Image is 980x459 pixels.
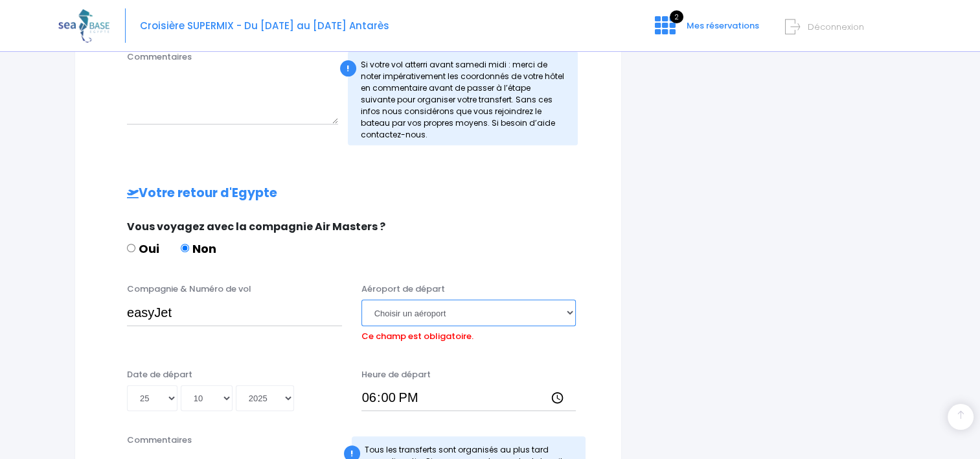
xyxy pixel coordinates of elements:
a: 2 Mes réservations [644,24,767,36]
input: Oui [127,244,135,252]
label: Non [181,240,216,257]
span: Vous voyagez avec la compagnie Air Masters ? [127,219,385,234]
div: ! [340,60,356,76]
label: Heure de départ [361,368,431,381]
div: Si votre vol atterri avant samedi midi : merci de noter impérativement les coordonnés de votre hô... [348,51,578,145]
label: Compagnie & Numéro de vol [127,283,251,296]
label: Aéroport de départ [361,283,445,296]
span: 2 [670,10,683,23]
label: Date de départ [127,368,192,381]
span: Croisière SUPERMIX - Du [DATE] au [DATE] Antarès [140,19,389,32]
label: Commentaires [127,51,192,64]
label: Ce champ est obligatoire. [361,326,473,343]
label: Commentaires [127,434,192,447]
span: Mes réservations [687,19,759,32]
h2: Votre retour d'Egypte [101,186,595,201]
span: Déconnexion [808,21,864,33]
input: Non [181,244,189,252]
label: Oui [127,240,159,257]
